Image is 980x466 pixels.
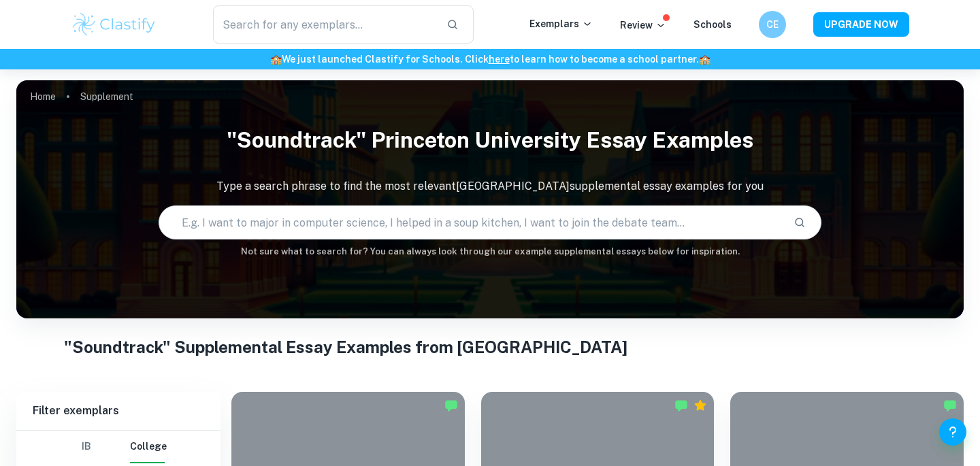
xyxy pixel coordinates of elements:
div: Premium [693,399,707,412]
button: Search [788,211,811,234]
p: Review [620,18,666,33]
button: UPGRADE NOW [813,12,909,37]
img: Marked [674,399,688,412]
input: E.g. I want to major in computer science, I helped in a soup kitchen, I want to join the debate t... [159,203,783,242]
p: Type a search phrase to find the most relevant [GEOGRAPHIC_DATA] supplemental essay examples for you [16,178,964,195]
div: Filter type choice [70,431,167,463]
a: Schools [693,19,732,30]
h6: We just launched Clastify for Schools. Click to learn how to become a school partner. [3,52,977,67]
p: Supplement [80,89,133,104]
input: Search for any exemplars... [213,5,436,44]
h1: "Soundtrack" Supplemental Essay Examples from [GEOGRAPHIC_DATA] [64,335,917,359]
h6: Filter exemplars [16,392,220,430]
span: 🏫 [699,54,710,65]
a: Home [30,87,56,106]
h6: CE [765,17,781,32]
button: Help and Feedback [939,418,966,446]
img: Clastify logo [71,11,157,38]
button: College [130,431,167,463]
p: Exemplars [529,16,593,31]
span: 🏫 [270,54,282,65]
img: Marked [444,399,458,412]
button: IB [70,431,103,463]
h1: "Soundtrack" Princeton University Essay Examples [16,118,964,162]
h6: Not sure what to search for? You can always look through our example supplemental essays below fo... [16,245,964,259]
button: CE [759,11,786,38]
img: Marked [943,399,957,412]
a: here [489,54,510,65]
